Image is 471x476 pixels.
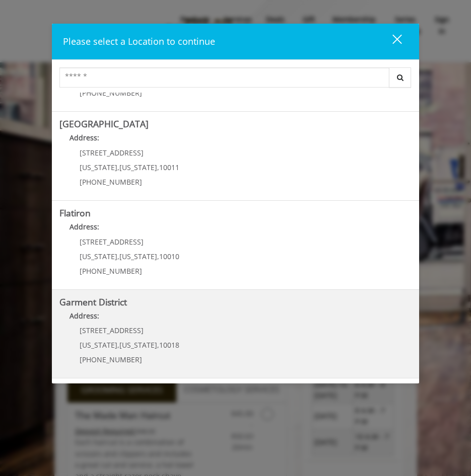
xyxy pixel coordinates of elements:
[80,326,144,335] span: [STREET_ADDRESS]
[80,88,142,98] span: [PHONE_NUMBER]
[119,252,157,261] span: [US_STATE]
[80,355,142,364] span: [PHONE_NUMBER]
[159,163,179,172] span: 10011
[117,252,119,261] span: ,
[374,31,408,52] button: close dialog
[80,237,144,247] span: [STREET_ADDRESS]
[159,340,179,350] span: 10018
[59,207,91,219] b: Flatiron
[80,177,142,187] span: [PHONE_NUMBER]
[59,67,412,93] div: Center Select
[159,252,179,261] span: 10010
[119,340,157,350] span: [US_STATE]
[70,311,99,321] b: Address:
[70,133,99,142] b: Address:
[63,35,215,47] span: Please select a Location to continue
[80,340,117,350] span: [US_STATE]
[119,163,157,172] span: [US_STATE]
[117,340,119,350] span: ,
[394,74,406,81] i: Search button
[59,296,127,308] b: Garment District
[157,252,159,261] span: ,
[59,67,389,88] input: Search Center
[80,148,144,157] span: [STREET_ADDRESS]
[117,163,119,172] span: ,
[80,266,142,276] span: [PHONE_NUMBER]
[80,252,117,261] span: [US_STATE]
[80,163,117,172] span: [US_STATE]
[157,163,159,172] span: ,
[70,222,99,231] b: Address:
[157,340,159,350] span: ,
[381,34,401,49] div: close dialog
[59,118,149,130] b: [GEOGRAPHIC_DATA]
